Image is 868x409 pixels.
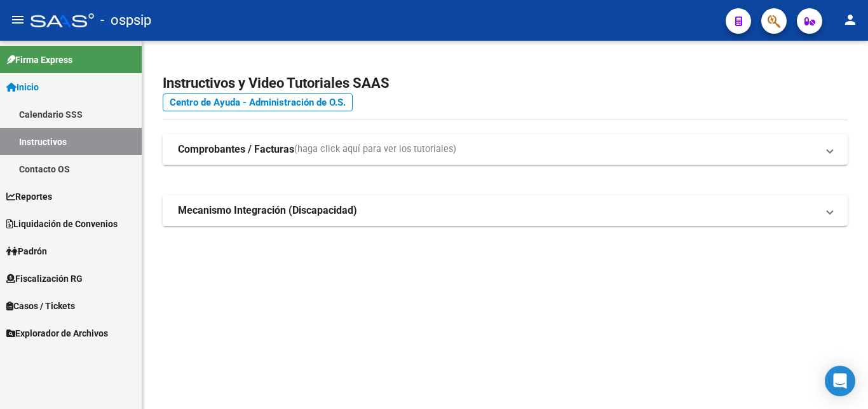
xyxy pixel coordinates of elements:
mat-expansion-panel-header: Mecanismo Integración (Discapacidad) [163,195,848,226]
span: Liquidación de Convenios [6,217,118,231]
mat-expansion-panel-header: Comprobantes / Facturas(haga click aquí para ver los tutoriales) [163,134,848,165]
span: Reportes [6,190,52,204]
span: Casos / Tickets [6,299,75,313]
span: Explorador de Archivos [6,326,108,340]
span: - ospsip [100,6,151,34]
a: Centro de Ayuda - Administración de O.S. [163,94,353,111]
div: Open Intercom Messenger [825,366,855,396]
span: Padrón [6,244,47,258]
mat-icon: menu [10,12,25,27]
span: Firma Express [6,53,72,67]
span: (haga click aquí para ver los tutoriales) [294,142,456,156]
span: Fiscalización RG [6,272,83,286]
span: Inicio [6,80,39,94]
mat-icon: person [843,12,858,27]
strong: Mecanismo Integración (Discapacidad) [178,204,357,218]
strong: Comprobantes / Facturas [178,142,294,156]
h2: Instructivos y Video Tutoriales SAAS [163,71,848,95]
